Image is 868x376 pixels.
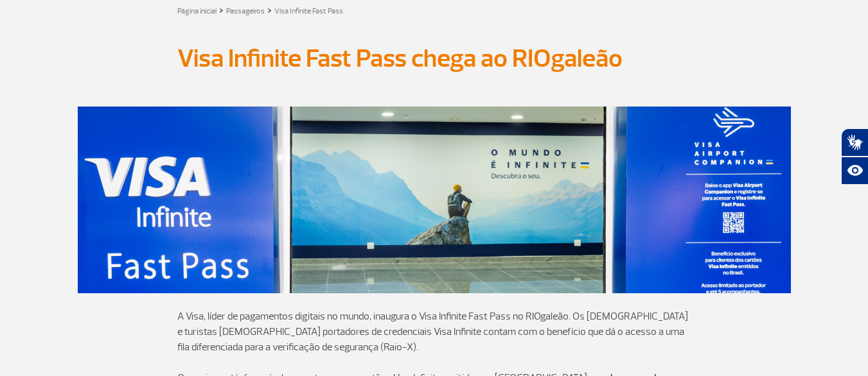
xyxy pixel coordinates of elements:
a: Página inicial [177,6,217,16]
a: > [267,3,272,17]
h1: Visa Infinite Fast Pass chega ao RIOgaleão [177,47,691,69]
p: A Visa, líder de pagamentos digitais no mundo, inaugura o Visa Infinite Fast Pass no RIOgaleão. O... [177,293,691,370]
a: Visa Infinite Fast Pass [274,6,343,16]
div: Plugin de acessibilidade da Hand Talk. [841,128,868,185]
a: > [219,3,224,17]
a: Passageiros [226,6,265,16]
button: Abrir recursos assistivos. [841,157,868,185]
button: Abrir tradutor de língua de sinais. [841,128,868,157]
